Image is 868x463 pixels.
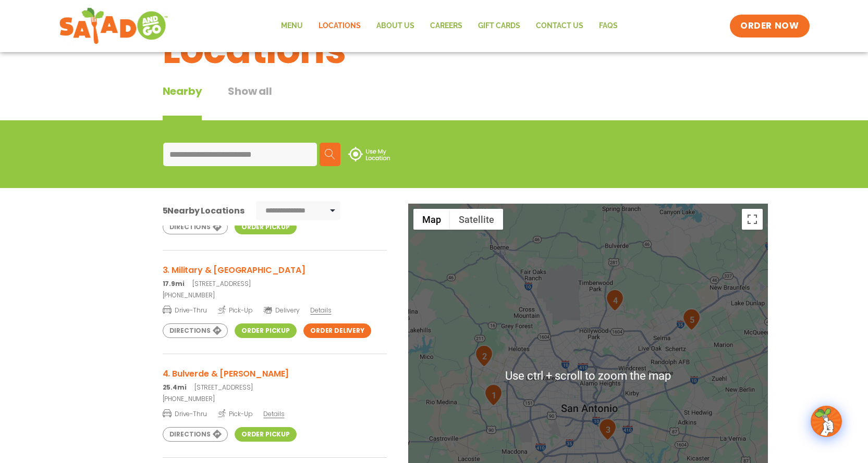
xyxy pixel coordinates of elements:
[163,264,387,277] h3: 3. Military & [GEOGRAPHIC_DATA]
[59,5,169,47] img: new-SAG-logo-768×292
[163,220,228,234] a: Directions
[228,83,272,120] button: Show all
[470,14,528,38] a: GIFT CARDS
[606,289,624,311] div: 4
[218,305,253,315] span: Pick-Up
[163,394,387,404] a: [PHONE_NUMBER]
[303,323,371,338] a: Order Delivery
[163,383,187,392] strong: 25.4mi
[591,14,626,38] a: FAQs
[730,15,809,37] a: ORDER NOW
[163,367,387,380] h3: 4. Bulverde & [PERSON_NAME]
[163,83,298,120] div: Tabbed content
[413,209,450,230] button: Show street map
[263,409,284,418] span: Details
[310,306,331,315] span: Details
[163,264,387,289] a: 3. Military & [GEOGRAPHIC_DATA] 17.9mi[STREET_ADDRESS]
[263,306,299,315] span: Delivery
[325,149,335,159] img: search.svg
[484,384,503,406] div: 1
[235,427,297,442] a: Order Pickup
[218,408,253,419] span: Pick-Up
[163,291,387,300] a: [PHONE_NUMBER]
[812,407,841,436] img: wpChatIcon
[475,345,493,367] div: 2
[369,14,422,38] a: About Us
[163,204,244,217] div: Nearby Locations
[163,305,207,315] span: Drive-Thru
[598,418,617,441] div: 3
[740,20,799,32] span: ORDER NOW
[163,383,387,392] p: [STREET_ADDRESS]
[450,209,503,230] button: Show satellite imagery
[163,408,207,419] span: Drive-Thru
[163,279,387,289] p: [STREET_ADDRESS]
[163,205,168,217] span: 5
[348,147,390,161] img: use-location.svg
[235,220,297,234] a: Order Pickup
[682,308,701,331] div: 5
[163,323,228,338] a: Directions
[163,279,185,288] strong: 17.9mi
[273,14,311,38] a: Menu
[273,14,626,38] nav: Menu
[422,14,470,38] a: Careers
[311,14,369,38] a: Locations
[163,406,387,419] a: Drive-Thru Pick-Up Details
[163,302,387,315] a: Drive-Thru Pick-Up Delivery Details
[163,427,228,442] a: Directions
[163,367,387,392] a: 4. Bulverde & [PERSON_NAME] 25.4mi[STREET_ADDRESS]
[163,83,202,120] div: Nearby
[742,209,763,230] button: Toggle fullscreen view
[235,323,297,338] a: Order Pickup
[528,14,591,38] a: Contact Us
